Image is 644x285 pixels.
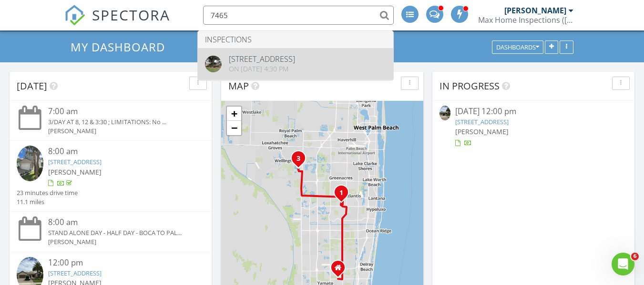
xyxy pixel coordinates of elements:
a: Zoom in [227,107,241,121]
i: 1 [339,190,343,197]
a: SPECTORA [64,13,170,33]
div: [DATE] 12:00 pm [455,106,612,118]
div: On [DATE] 4:30 pm [229,65,295,73]
div: Dashboards [496,44,539,50]
span: Map [228,79,249,92]
button: Dashboards [492,40,543,54]
img: The Best Home Inspection Software - Spectora [64,5,85,26]
span: [PERSON_NAME] [455,127,509,136]
span: In Progress [440,79,500,92]
div: 8:00 am [48,216,189,228]
i: 3 [296,156,300,162]
span: SPECTORA [92,5,170,25]
div: [STREET_ADDRESS] [229,55,295,63]
div: 6640 Lurais Dr, Greenacres, FL 33463 [341,192,347,198]
div: 791 Burgundy Q , Delray Beach FL 33484 [338,267,344,273]
a: [STREET_ADDRESS] [48,157,102,166]
span: [DATE] [17,79,47,92]
a: [STREET_ADDRESS] [455,118,509,126]
img: 9364832%2Fcover_photos%2FppRNQfw2fFehXTuADkWg%2Foriginal.jpg [205,56,222,72]
span: 6 [631,253,639,260]
div: 12:00 pm [48,257,189,269]
div: 23 minutes drive time [17,188,78,197]
iframe: Intercom live chat [612,253,634,275]
div: 7:00 am [48,106,189,118]
div: [PERSON_NAME] [504,6,566,15]
div: [PERSON_NAME] [48,127,189,136]
a: [DATE] 12:00 pm [STREET_ADDRESS] [PERSON_NAME] [440,106,627,148]
img: 9366580%2Fcover_photos%2FomwWr7vlwhyEsPvuRt9L%2Fsmall.jpg [440,106,450,120]
a: [STREET_ADDRESS] [48,269,102,277]
div: STAND ALONE DAY - HALF DAY - BOCA TO PAL... [48,228,189,237]
img: 9366372%2Fcover_photos%2FlEzPz0FSVnnUtgfAoAFB%2Fsmall.jpg [17,146,43,181]
li: Inspections [198,31,393,48]
div: 10557 Pisa Rd, Wellington, FL 33414 [298,158,304,164]
div: 11.1 miles [17,197,78,206]
div: 8:00 am [48,146,189,157]
div: Max Home Inspections (Tri County) [478,15,573,25]
input: Search everything... [203,6,394,25]
div: [PERSON_NAME] [48,237,189,246]
div: 3/DAY AT 8, 12 & 3:30 ; LIMITATIONS: No ... [48,118,189,127]
a: Zoom out [227,121,241,135]
a: 8:00 am [STREET_ADDRESS] [PERSON_NAME] 23 minutes drive time 11.1 miles [17,146,204,206]
span: [PERSON_NAME] [48,167,102,177]
a: My Dashboard [71,39,173,55]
